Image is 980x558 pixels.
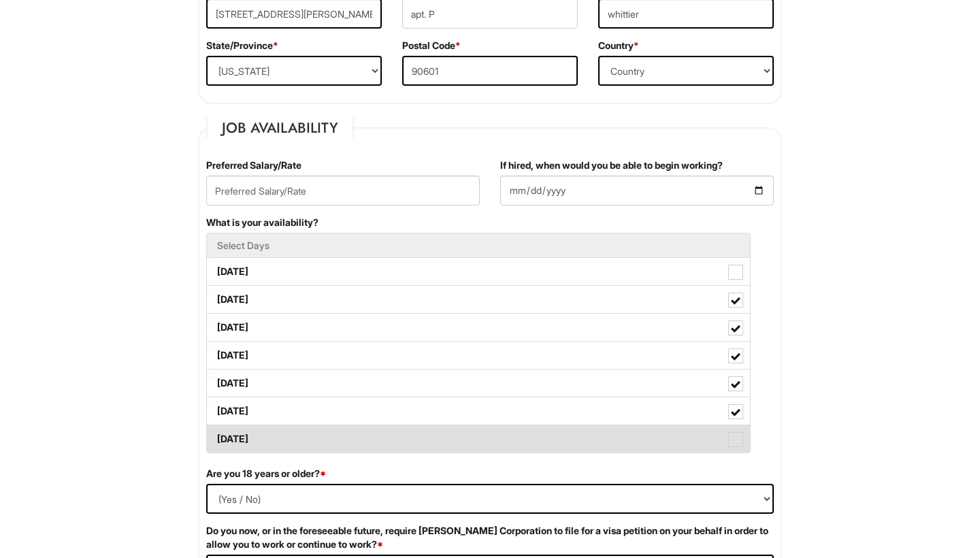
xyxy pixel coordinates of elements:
[206,216,318,229] label: What is your availability?
[402,39,461,52] label: Postal Code
[206,176,480,206] input: Preferred Salary/Rate
[217,240,740,250] h5: Select Days
[598,39,639,52] label: Country
[206,524,774,551] label: Do you now, or in the foreseeable future, require [PERSON_NAME] Corporation to file for a visa pe...
[206,39,278,52] label: State/Province
[207,314,750,341] label: [DATE]
[207,397,750,425] label: [DATE]
[402,56,578,86] input: Postal Code
[206,56,382,86] select: State/Province
[207,425,750,453] label: [DATE]
[207,258,750,285] label: [DATE]
[206,467,326,480] label: Are you 18 years or older?
[500,159,723,172] label: If hired, when would you be able to begin working?
[207,370,750,397] label: [DATE]
[598,56,774,86] select: Country
[206,484,774,514] select: (Yes / No)
[207,342,750,369] label: [DATE]
[206,118,354,138] legend: Job Availability
[207,286,750,313] label: [DATE]
[206,159,301,172] label: Preferred Salary/Rate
